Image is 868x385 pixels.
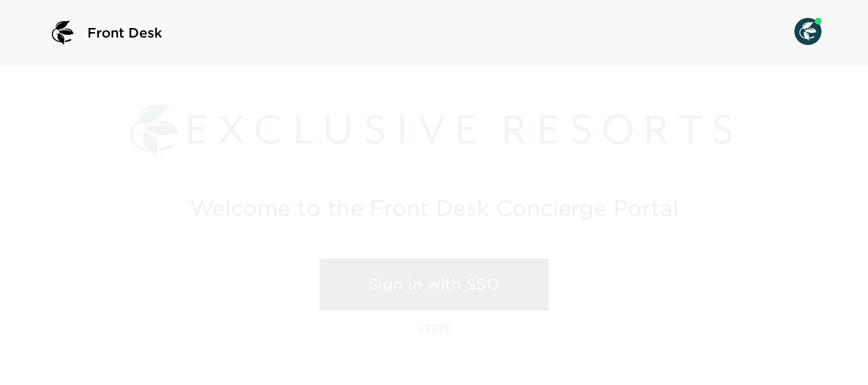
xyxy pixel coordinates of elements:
[87,23,162,42] span: Front Desk
[46,16,79,49] img: logo
[418,322,451,335] p: v3336
[130,104,738,157] img: Exclusive Resorts logo
[794,18,822,45] img: User
[190,197,678,218] h2: Welcome to the Front Desk Concierge Portal
[319,259,549,311] a: Sign in with SSO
